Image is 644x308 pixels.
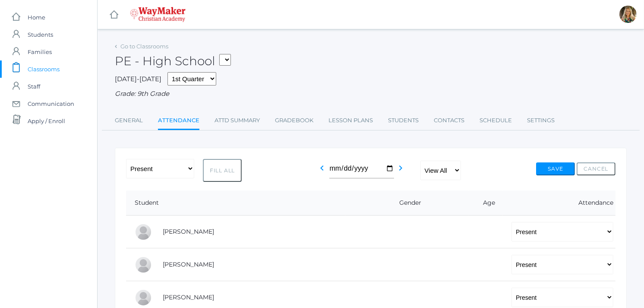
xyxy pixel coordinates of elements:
[28,78,40,95] span: Staff
[536,162,575,175] button: Save
[28,26,53,43] span: Students
[28,9,45,26] span: Home
[317,167,328,175] a: chevron_left
[115,54,231,68] h2: PE - High School
[203,159,242,182] button: Fill All
[158,112,199,130] a: Attendance
[163,293,214,301] a: [PERSON_NAME]
[619,6,637,23] div: Claudia Marosz
[345,191,469,216] th: Gender
[215,112,260,129] a: Attd Summary
[328,112,373,129] a: Lesson Plans
[28,43,52,60] span: Families
[28,112,65,130] span: Apply / Enroll
[28,60,60,78] span: Classrooms
[480,112,512,129] a: Schedule
[115,75,161,83] span: [DATE]-[DATE]
[135,223,152,241] div: Pierce Brozek
[115,112,143,129] a: General
[577,162,616,175] button: Cancel
[130,7,186,22] img: 4_waymaker-logo-stack-white.png
[317,163,328,173] i: chevron_left
[434,112,464,129] a: Contacts
[503,191,616,216] th: Attendance
[120,43,168,50] a: Go to Classrooms
[275,112,313,129] a: Gradebook
[28,95,74,112] span: Communication
[527,112,555,129] a: Settings
[115,89,627,99] div: Grade: 9th Grade
[396,163,406,173] i: chevron_right
[126,191,345,216] th: Student
[163,228,214,235] a: [PERSON_NAME]
[396,167,406,175] a: chevron_right
[469,191,503,216] th: Age
[163,260,214,268] a: [PERSON_NAME]
[135,256,152,273] div: Reese Carr
[135,289,152,306] div: LaRae Erner
[388,112,419,129] a: Students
